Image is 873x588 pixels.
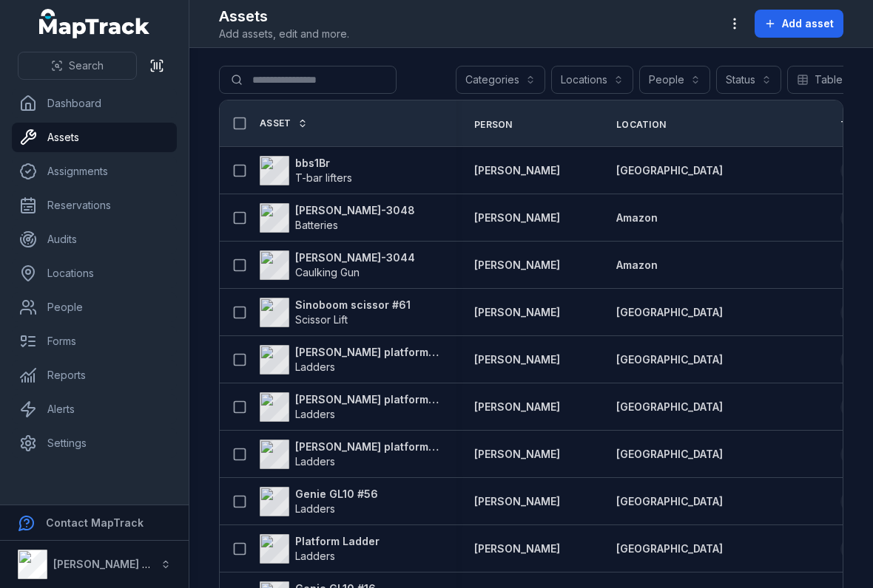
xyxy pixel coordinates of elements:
[782,16,834,31] span: Add asset
[295,502,335,515] span: Ladders
[295,455,335,468] span: Ladders
[295,313,348,326] span: Scissor Lift
[787,66,869,94] button: Table
[616,259,658,271] span: Amazon
[53,558,156,570] strong: [PERSON_NAME] Air
[219,6,349,27] h2: Assets
[260,298,411,327] a: Sinoboom scissor #61Scissor Lift
[474,163,560,178] a: [PERSON_NAME]
[12,89,177,118] a: Dashboard
[474,447,560,462] a: [PERSON_NAME]
[295,392,439,407] strong: [PERSON_NAME] platform ladder
[716,66,781,94] button: Status
[12,394,177,424] a: Alerts
[12,360,177,390] a: Reports
[260,250,415,280] a: [PERSON_NAME]-3044Caulking Gun
[260,392,439,422] a: [PERSON_NAME] platform ladderLadders
[69,58,104,73] span: Search
[12,293,177,322] a: People
[260,117,308,129] a: Asset
[616,400,723,414] a: [GEOGRAPHIC_DATA]
[474,258,560,273] a: [PERSON_NAME]
[260,534,380,564] a: Platform LadderLadders
[616,542,723,555] span: [GEOGRAPHIC_DATA]
[295,360,335,373] span: Ladders
[12,327,177,356] a: Forms
[295,534,380,549] strong: Platform Ladder
[551,66,633,94] button: Locations
[474,494,560,509] a: [PERSON_NAME]
[616,353,723,366] span: [GEOGRAPHIC_DATA]
[616,258,658,273] a: Amazon
[12,225,177,254] a: Audits
[295,440,439,454] strong: [PERSON_NAME] platform ladder
[12,259,177,288] a: Locations
[12,428,177,458] a: Settings
[616,352,723,367] a: [GEOGRAPHIC_DATA]
[474,211,560,225] a: [PERSON_NAME]
[295,171,352,184] span: T-bar lifters
[639,66,710,94] button: People
[295,487,378,502] strong: Genie GL10 #56
[616,495,723,507] span: [GEOGRAPHIC_DATA]
[616,211,658,225] a: Amazon
[260,117,291,129] span: Asset
[295,250,415,265] strong: [PERSON_NAME]-3044
[260,487,378,516] a: Genie GL10 #56Ladders
[755,10,843,38] button: Add asset
[295,156,352,171] strong: bbs1Br
[474,352,560,367] a: [PERSON_NAME]
[18,52,137,80] button: Search
[39,9,150,38] a: MapTrack
[456,66,545,94] button: Categories
[295,298,411,312] strong: Sinoboom scissor #61
[616,163,723,178] a: [GEOGRAPHIC_DATA]
[12,123,177,152] a: Assets
[295,266,360,278] span: Caulking Gun
[616,306,723,318] span: [GEOGRAPHIC_DATA]
[295,219,338,231] span: Batteries
[295,203,415,218] strong: [PERSON_NAME]-3048
[260,203,415,233] a: [PERSON_NAME]-3048Batteries
[260,156,352,185] a: bbs1BrT-bar lifters
[46,516,144,529] strong: Contact MapTrack
[12,157,177,186] a: Assignments
[616,164,723,177] span: [GEOGRAPHIC_DATA]
[474,305,560,320] a: [PERSON_NAME]
[616,305,723,320] a: [GEOGRAPHIC_DATA]
[295,408,335,420] span: Ladders
[616,447,723,462] a: [GEOGRAPHIC_DATA]
[474,400,560,414] a: [PERSON_NAME]
[840,119,860,131] span: Tag
[616,448,723,460] span: [GEOGRAPHIC_DATA]
[295,550,335,562] span: Ladders
[616,211,658,224] span: Amazon
[474,119,513,131] span: Person
[616,119,666,131] span: Location
[219,27,349,41] span: Add assets, edit and more.
[616,400,723,413] span: [GEOGRAPHIC_DATA]
[616,494,723,509] a: [GEOGRAPHIC_DATA]
[260,345,439,375] a: [PERSON_NAME] platform ladderLadders
[260,440,439,469] a: [PERSON_NAME] platform ladderLadders
[12,191,177,220] a: Reservations
[295,345,439,360] strong: [PERSON_NAME] platform ladder
[474,541,560,556] a: [PERSON_NAME]
[616,541,723,556] a: [GEOGRAPHIC_DATA]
